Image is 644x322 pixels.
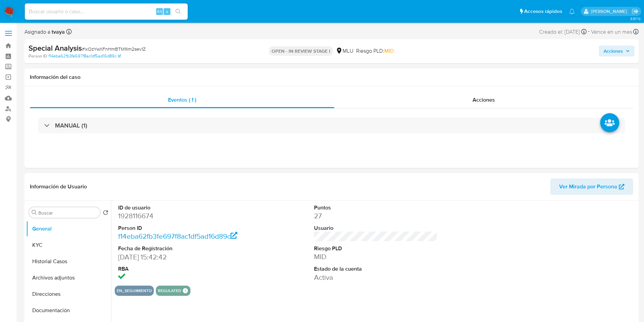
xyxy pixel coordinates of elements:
[26,270,111,286] button: Archivos adjuntos
[336,47,353,55] div: MLU
[38,118,625,133] div: MANUAL (1)
[117,289,152,292] button: en_seguimiento
[29,53,47,59] b: Person ID
[604,46,623,56] span: Acciones
[314,273,438,282] dd: Activa
[158,289,181,292] button: regulated
[524,8,562,15] span: Accesos rápidos
[550,179,633,195] button: Ver Mirada por Persona
[24,28,65,36] span: Asignado a
[50,28,65,36] b: tvaya
[118,252,242,262] dd: [DATE] 15:42:42
[25,7,188,16] input: Buscar usuario o caso...
[632,8,639,15] a: Salir
[473,96,495,104] span: Acciones
[356,47,394,55] span: Riesgo PLD:
[314,265,438,273] dt: Estado de la cuenta
[314,204,438,211] dt: Puntos
[157,8,162,15] span: Alt
[314,211,438,221] dd: 27
[314,245,438,252] dt: Riesgo PLD
[55,122,87,129] h3: MANUAL (1)
[29,43,82,53] b: Special Analysis
[82,46,146,52] span: # lxOzYwXFnHmBTM1Ilm2sev1Z
[599,46,634,56] button: Acciones
[588,27,590,36] span: -
[569,9,575,14] a: Notificaciones
[118,224,242,232] dt: Person ID
[118,211,242,221] dd: 1928116674
[539,27,587,36] div: Creado el: [DATE]
[314,224,438,232] dt: Usuario
[38,210,97,216] input: Buscar
[26,286,111,302] button: Direcciones
[171,7,185,16] button: search-icon
[118,231,238,241] a: f14eba62fb3fe697f8ac1df5ad16d89c
[26,302,111,319] button: Documentación
[384,47,394,55] span: MID
[49,53,121,59] a: f14eba62fb3fe697f8ac1df5ad16d89c
[26,253,111,270] button: Historial Casos
[168,96,196,104] span: Eventos ( 1 )
[32,210,37,215] button: Buscar
[30,183,87,190] h1: Información de Usuario
[118,245,242,252] dt: Fecha de Registración
[591,28,632,36] span: Vence en un mes
[314,252,438,261] dd: MID
[118,265,242,273] dt: RBA
[166,8,168,15] span: s
[591,8,629,15] p: tomas.vaya@mercadolibre.com
[103,210,108,217] button: Volver al orden por defecto
[30,74,633,81] h1: Información del caso
[118,204,242,211] dt: ID de usuario
[26,221,111,237] button: General
[559,179,617,195] span: Ver Mirada por Persona
[269,46,333,56] p: OPEN - IN REVIEW STAGE I
[26,237,111,253] button: KYC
